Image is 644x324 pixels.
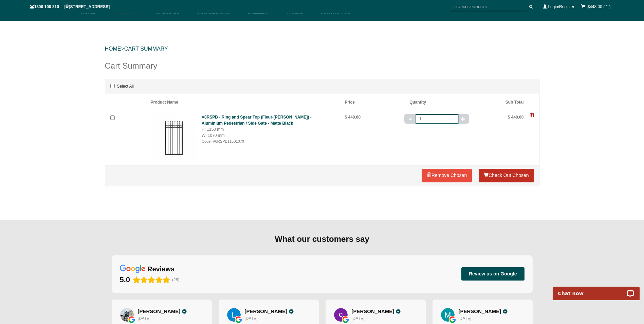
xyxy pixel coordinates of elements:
a: Review by chen buqi [352,308,401,314]
b: Price [345,100,355,105]
span: 1300 100 310 | [STREET_ADDRESS] [30,4,110,9]
span: [PERSON_NAME] [459,308,501,314]
img: v0rspb-ring-and-spear-top-fleur-de-lis-aluminium-pedestrian--side-gate-matte-black-2024926161644-... [151,114,197,160]
b: Sub Total [505,100,524,105]
a: Check Out Chosen [479,169,534,182]
a: Review by George XING [138,308,187,314]
b: $ 448.00 [345,115,361,120]
div: Verified Customer [182,309,187,314]
b: Quantity [409,100,426,105]
label: Select All [110,83,134,90]
a: Login/Register [548,4,574,9]
img: George XING [120,308,134,322]
input: Select All [110,84,115,88]
div: Code: V0RSPB11501070 [202,139,330,144]
a: $448.00 ( 1 ) [587,4,610,9]
a: V0RSPB - Ring and Spear Top (Fleur-[PERSON_NAME]) - Aluminium Pedestrian / Side Gate - Matte Black [202,115,312,126]
iframe: LiveChat chat widget [549,279,644,300]
img: chen buqi [334,308,348,322]
div: Verified Customer [396,309,401,314]
a: Cart Summary [124,46,168,52]
span: Review us on Google [469,271,517,277]
img: Meng Feng [441,308,455,322]
div: [DATE] [138,316,151,321]
div: Verified Customer [503,309,508,314]
div: [DATE] [459,316,472,321]
span: [PERSON_NAME] [352,308,394,314]
a: Review by Louise Veenstra [245,308,294,314]
b: $ 448.00 [508,115,524,120]
button: Review us on Google [461,267,525,280]
a: Remove Chosen [422,169,472,182]
div: Cart Summary [105,60,539,79]
div: H: 1150 mm [202,126,330,132]
a: View on Google [441,308,455,322]
div: reviews [147,265,174,273]
div: > [105,38,539,60]
span: (25) [172,277,179,282]
a: View on Google [120,308,134,322]
div: 5.0 [120,275,130,285]
div: [DATE] [245,316,258,321]
div: [DATE] [352,316,365,321]
input: SEARCH PRODUCTS [451,3,527,11]
img: Louise Veenstra [227,308,241,322]
div: What our customers say [112,234,533,245]
div: Rating: 5.0 out of 5 [120,275,170,285]
b: Product Name [151,100,178,105]
div: W: 1070 mm [202,132,330,139]
span: [PERSON_NAME] [245,308,288,314]
a: HOME [105,46,121,52]
span: [PERSON_NAME] [138,308,181,314]
a: Review by Meng Feng [459,308,508,314]
a: View on Google [334,308,348,322]
div: Verified Customer [289,309,294,314]
a: View on Google [227,308,241,322]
